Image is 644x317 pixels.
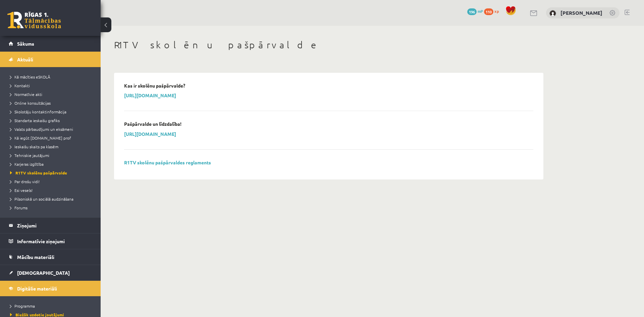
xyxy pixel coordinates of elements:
[10,109,66,114] span: Skolotāju kontaktinformācija
[10,196,94,202] a: Pilsoniskā un sociālā audzināšana
[17,218,92,233] legend: Ziņojumi
[9,233,92,249] a: Informatīvie ziņojumi
[10,303,35,309] span: Programma
[484,8,502,14] a: 110 xp
[10,144,94,150] a: Ieskaišu skaits pa klasēm
[9,281,92,296] a: Digitālie materiāli
[7,12,61,29] a: Rīgas 1. Tālmācības vidusskola
[484,8,493,15] span: 110
[10,126,73,132] span: Valsts pārbaudījumi un eksāmeni
[17,254,54,260] span: Mācību materiāli
[10,152,94,158] a: Tehniskie jautājumi
[114,39,543,51] h1: R1TV skolēnu pašpārvalde
[10,170,94,176] a: R1TV skolēnu pašpārvalde
[10,83,94,89] a: Kontakti
[494,8,499,14] span: xp
[9,218,92,233] a: Ziņojumi
[10,100,94,106] a: Online konsultācijas
[124,131,176,137] a: [URL][DOMAIN_NAME]
[10,83,30,88] span: Kontakti
[124,92,176,98] a: [URL][DOMAIN_NAME]
[17,285,57,292] span: Digitālie materiāli
[10,144,58,149] span: Ieskaišu skaits pa klasēm
[17,56,33,62] span: Aktuāli
[9,52,92,67] a: Aktuāli
[10,179,40,184] span: Par drošu vidi!
[10,303,94,309] a: Programma
[10,205,94,211] a: Forums
[467,8,483,14] a: 196 mP
[9,36,92,51] a: Sākums
[10,74,50,80] span: Kā mācīties eSKOLĀ
[467,8,477,15] span: 196
[10,161,94,167] a: Karjeras izglītība
[10,135,94,141] a: Kā iegūt [DOMAIN_NAME] prof
[10,135,71,141] span: Kā iegūt [DOMAIN_NAME] prof
[124,121,181,127] p: Pašpārvalde un līdzdalība!
[10,178,94,184] a: Par drošu vidi!
[9,265,92,280] a: [DEMOGRAPHIC_DATA]
[560,9,602,16] a: [PERSON_NAME]
[10,118,60,123] span: Standarta ieskaišu grafiks
[17,41,34,47] span: Sākums
[10,92,42,97] span: Normatīvie akti
[17,270,70,276] span: [DEMOGRAPHIC_DATA]
[124,159,211,165] a: R1TV skolēnu pašpārvaldes reglaments
[10,188,33,193] span: Esi vesels!
[9,249,92,265] a: Mācību materiāli
[549,10,556,17] img: Ingus Riciks
[10,161,44,167] span: Karjeras izglītība
[10,187,94,193] a: Esi vesels!
[10,100,51,106] span: Online konsultācijas
[17,233,92,249] legend: Informatīvie ziņojumi
[10,109,94,115] a: Skolotāju kontaktinformācija
[10,117,94,123] a: Standarta ieskaišu grafiks
[10,205,28,210] span: Forums
[10,91,94,97] a: Normatīvie akti
[10,74,94,80] a: Kā mācīties eSKOLĀ
[124,83,185,89] p: Kas ir skolēnu pašpārvalde?
[10,196,73,202] span: Pilsoniskā un sociālā audzināšana
[10,126,94,132] a: Valsts pārbaudījumi un eksāmeni
[10,170,67,175] span: R1TV skolēnu pašpārvalde
[478,8,483,14] span: mP
[10,153,49,158] span: Tehniskie jautājumi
